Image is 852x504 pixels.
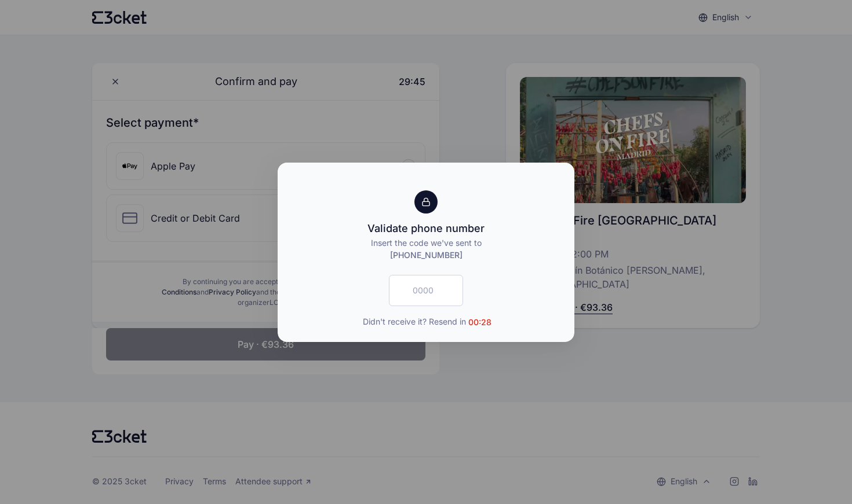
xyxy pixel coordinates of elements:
[363,315,491,328] span: Didn't receive it? Resend in
[390,250,463,260] span: [PHONE_NUMBER]
[389,275,463,306] input: 0000
[468,317,491,327] span: 00:28
[292,237,560,261] p: Insert the code we've sent to
[367,220,485,237] div: Validate phone number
